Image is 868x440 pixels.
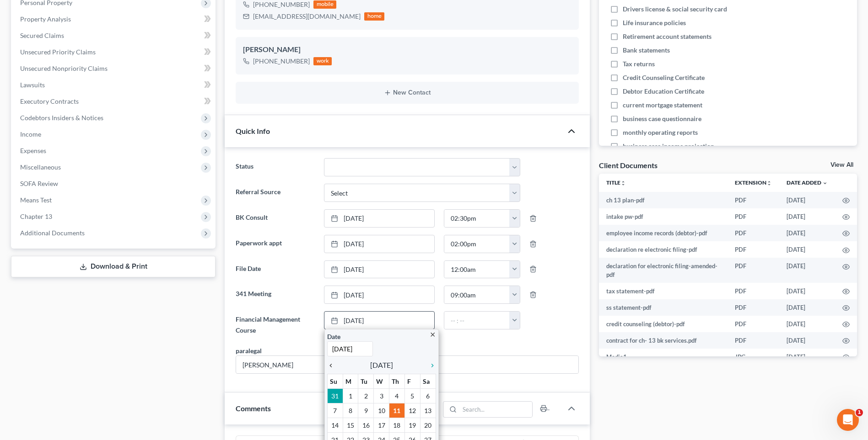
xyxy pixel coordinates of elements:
td: PDF [728,299,779,316]
input: 1/1/2013 [327,341,373,356]
span: Unsecured Nonpriority Claims [20,64,108,72]
a: Lawsuits [13,77,216,93]
span: Property Analysis [20,15,71,23]
td: PDF [728,258,779,283]
div: mobile [313,0,336,9]
span: Bank statements [623,46,670,55]
i: chevron_right [424,362,436,369]
span: monthly operating reports [623,128,698,137]
label: Date [327,332,340,341]
a: Executory Contracts [13,93,216,110]
a: Date Added expand_more [787,179,828,186]
td: PDF [728,316,779,332]
label: Referral Source [231,184,319,202]
a: chevron_left [327,360,339,371]
td: 8 [343,403,358,418]
td: 19 [404,418,420,432]
span: Expenses [20,147,46,154]
td: 5 [404,388,420,403]
label: BK Consult [231,209,319,228]
a: [DATE] [324,235,434,253]
td: 14 [327,418,343,432]
td: credit counseling (debtor)-pdf [599,316,728,332]
td: [DATE] [779,208,835,225]
td: 15 [343,418,358,432]
td: PDF [728,241,779,258]
a: [DATE] [324,312,434,329]
td: 1 [343,388,358,403]
th: F [404,374,420,388]
span: Chapter 13 [20,212,52,220]
span: Income [20,130,41,138]
span: Credit Counseling Certificate [623,73,705,82]
td: intake pw-pdf [599,208,728,225]
td: 13 [420,403,436,418]
span: Drivers license & social security card [623,5,727,14]
span: Life insurance policies [623,18,686,27]
i: expand_more [822,180,828,186]
i: unfold_more [766,180,772,186]
th: Tu [358,374,374,388]
span: Debtor Education Certificate [623,87,704,96]
a: Titleunfold_more [606,179,626,186]
span: 1 [856,409,863,416]
label: 341 Meeting [231,286,319,304]
input: -- : -- [444,235,510,253]
button: New Contact [243,89,571,96]
a: close [429,329,436,339]
td: 3 [374,388,389,403]
label: Financial Management Course [231,311,319,339]
td: tax statement-pdf [599,283,728,299]
i: unfold_more [620,180,626,186]
td: PDF [728,192,779,208]
td: [DATE] [779,299,835,316]
div: work [313,57,332,65]
td: PDF [728,332,779,349]
i: close [429,331,436,338]
td: declaration for electronic filing-amended-pdf [599,258,728,283]
td: Media1 [599,349,728,365]
td: 17 [374,418,389,432]
a: [DATE] [324,261,434,278]
td: 18 [389,418,405,432]
a: SOFA Review [13,175,216,192]
td: 10 [374,403,389,418]
td: 31 [327,388,343,403]
span: Additional Documents [20,229,85,237]
td: 4 [389,388,405,403]
a: Download & Print [11,256,216,277]
span: [DATE] [370,360,393,371]
span: Quick Info [236,127,270,135]
label: Status [231,158,319,176]
td: 2 [358,388,374,403]
a: Unsecured Nonpriority Claims [13,60,216,77]
td: 12 [404,403,420,418]
th: M [343,374,358,388]
a: Unsecured Priority Claims [13,44,216,60]
td: 7 [327,403,343,418]
span: Tax returns [623,59,655,69]
td: 20 [420,418,436,432]
span: Miscellaneous [20,163,61,171]
span: Lawsuits [20,81,45,89]
span: business case income projection [623,142,714,151]
span: Codebtors Insiders & Notices [20,114,103,122]
span: business case questionnaire [623,114,701,123]
a: Property Analysis [13,11,216,27]
td: 11 [389,403,405,418]
input: Search... [459,402,532,417]
div: Client Documents [599,160,658,170]
td: contract for ch- 13 bk services.pdf [599,332,728,349]
span: Comments [236,404,271,413]
td: [DATE] [779,283,835,299]
div: [PHONE_NUMBER] [253,57,310,66]
a: chevron_right [424,360,436,371]
div: [PERSON_NAME] [243,44,571,55]
input: -- : -- [444,210,510,227]
a: Extensionunfold_more [735,179,772,186]
span: Retirement account statements [623,32,712,41]
a: Secured Claims [13,27,216,44]
iframe: Intercom live chat [837,409,859,431]
td: [DATE] [779,316,835,332]
input: -- [236,356,578,373]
